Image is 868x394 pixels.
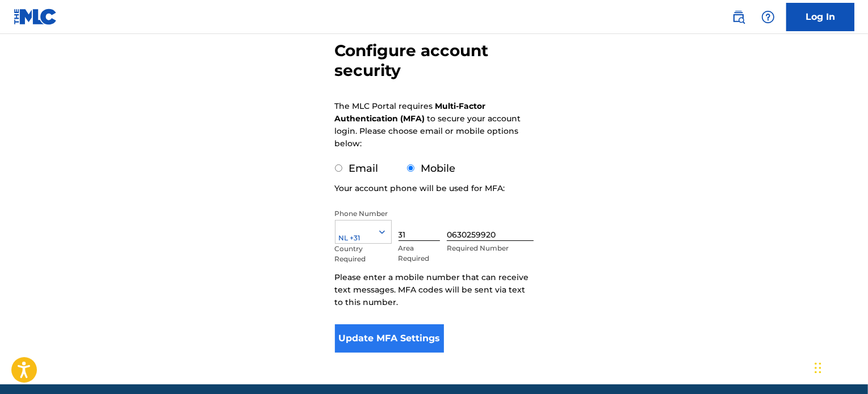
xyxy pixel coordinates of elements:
strong: Multi-Factor Authentication (MFA) [335,101,486,124]
img: search [732,10,745,24]
p: Area Required [399,243,441,264]
div: Help [757,6,779,28]
p: The MLC Portal requires to secure your account login. Please choose email or mobile options below: [335,100,521,150]
a: Public Search [727,6,750,28]
label: Mobile [421,162,456,175]
a: Log In [786,3,854,31]
button: Update MFA Settings [335,324,445,353]
iframe: Chat Widget [811,340,868,394]
h3: Configure account security [335,41,534,81]
p: Please enter a mobile number that can receive text messages. MFA codes will be sent via text to t... [335,271,534,308]
p: Required Number [447,243,533,253]
p: Country Required [335,244,392,264]
p: Your account phone will be used for MFA: [335,182,505,194]
img: help [761,10,775,24]
label: Email [349,162,379,175]
div: NL +31 [336,233,391,243]
img: MLC Logo [14,9,57,25]
div: Drag [815,351,821,385]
